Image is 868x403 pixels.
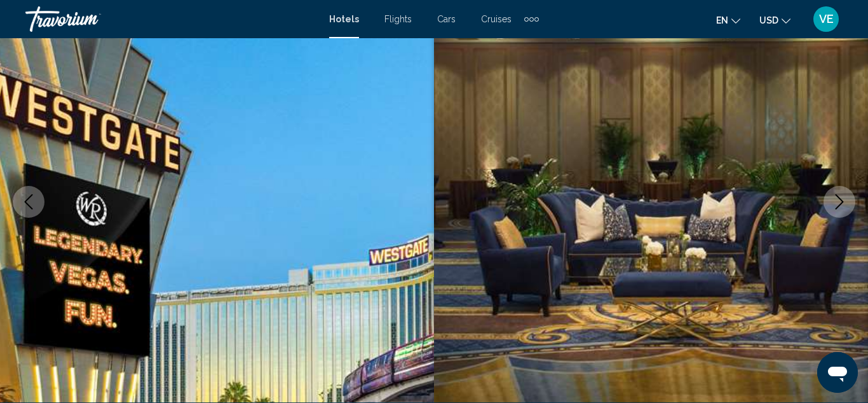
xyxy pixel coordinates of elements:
[824,186,855,218] button: Next image
[759,11,790,29] button: Change currency
[716,15,728,25] span: en
[819,13,834,25] span: VE
[716,11,740,29] button: Change language
[329,14,359,24] a: Hotels
[810,6,843,32] button: User Menu
[13,186,44,218] button: Previous image
[759,15,778,25] span: USD
[384,14,412,24] a: Flights
[481,14,512,24] a: Cruises
[25,6,316,32] a: Travorium
[437,14,456,24] a: Cars
[524,9,539,29] button: Extra navigation items
[817,352,858,393] iframe: Button to launch messaging window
